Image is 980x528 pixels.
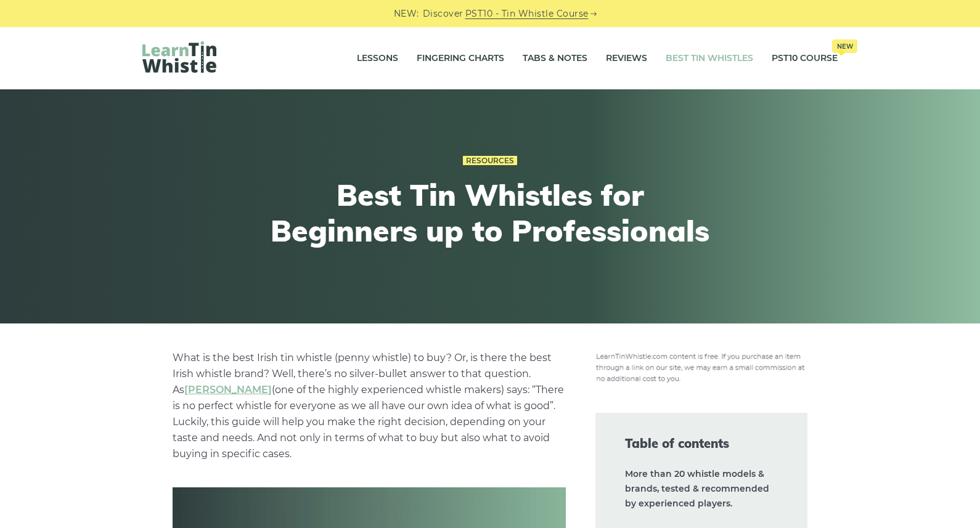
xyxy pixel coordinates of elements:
a: Fingering Charts [417,43,504,74]
p: What is the best Irish tin whistle (penny whistle) to buy? Or, is there the best Irish whistle br... [173,350,566,462]
a: undefined (opens in a new tab) [184,384,272,396]
a: Resources [463,156,517,166]
span: New [832,39,857,53]
span: Table of contents [625,435,778,452]
h1: Best Tin Whistles for Beginners up to Professionals [263,177,717,248]
a: Best Tin Whistles [666,43,753,74]
a: Reviews [606,43,647,74]
img: disclosure [595,350,807,383]
a: Lessons [357,43,398,74]
img: LearnTinWhistle.com [142,41,216,73]
a: PST10 CourseNew [772,43,838,74]
a: Tabs & Notes [523,43,587,74]
strong: More than 20 whistle models & brands, tested & recommended by experienced players. [625,468,769,509]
